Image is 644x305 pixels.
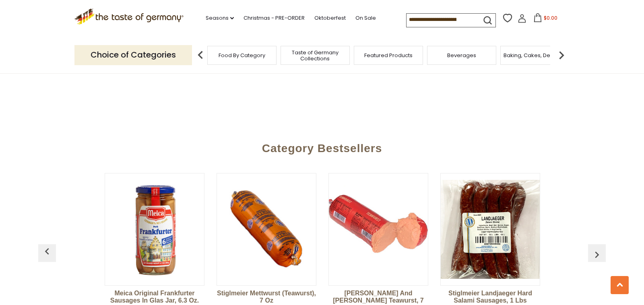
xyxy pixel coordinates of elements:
img: next arrow [553,47,570,63]
p: Choice of Categories [74,45,192,65]
a: Oktoberfest [314,14,346,23]
img: previous arrow [41,245,54,258]
button: $0.00 [528,13,562,25]
a: Baking, Cakes, Desserts [504,52,566,58]
img: Meica Original Frankfurter Sausages in glas jar, 6.3 oz. [105,180,204,279]
a: Christmas - PRE-ORDER [244,14,305,23]
a: Beverages [447,52,476,58]
a: Featured Products [364,52,413,58]
img: Schaller and Weber Teawurst, 7 oz. [329,180,428,279]
a: Taste of Germany Collections [283,49,347,62]
a: On Sale [355,14,376,23]
div: Category Bestsellers [42,130,602,163]
img: Stiglmeier Landjaeger Hard Salami Sausages, 1 lbs [441,180,540,279]
img: previous arrow [192,47,208,63]
a: Food By Category [219,52,265,58]
img: Stiglmeier Mettwurst (Teawurst), 7 oz [217,180,316,279]
img: previous arrow [590,248,603,261]
a: Seasons [206,14,234,23]
span: $0.00 [544,14,557,21]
